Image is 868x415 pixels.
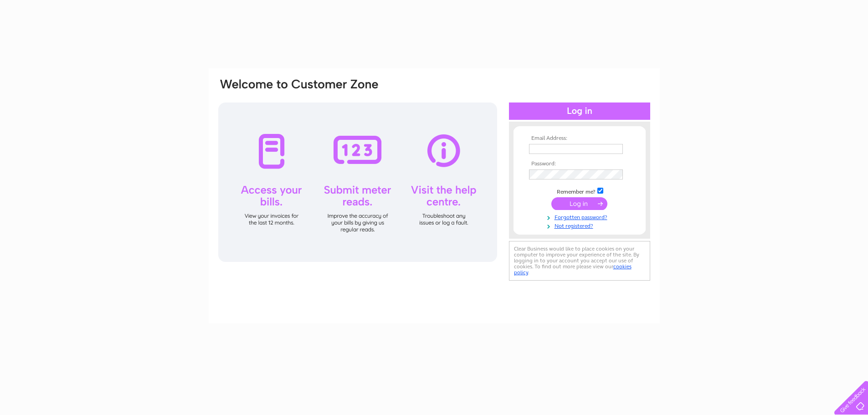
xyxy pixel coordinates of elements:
div: Clear Business would like to place cookies on your computer to improve your experience of the sit... [509,241,650,281]
a: cookies policy [514,263,632,276]
td: Remember me? [527,186,632,195]
a: Not registered? [529,221,632,230]
input: Submit [551,197,607,210]
th: Password: [527,161,632,167]
th: Email Address: [527,135,632,142]
a: Forgotten password? [529,212,632,221]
